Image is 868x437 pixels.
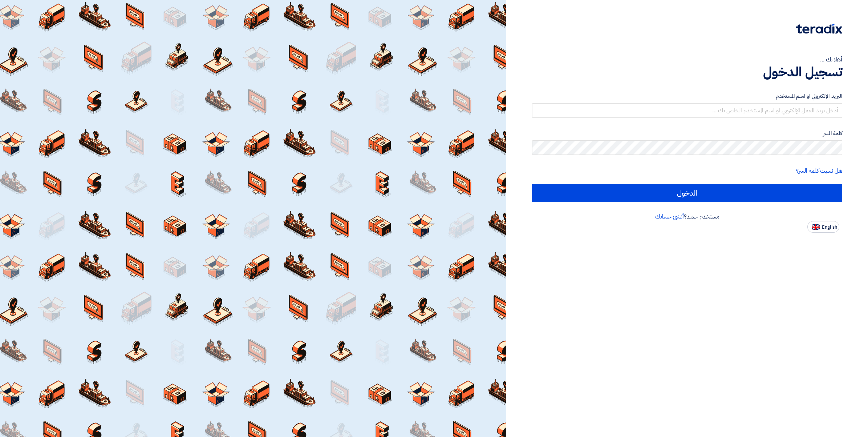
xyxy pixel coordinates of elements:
span: English [822,225,837,230]
div: مستخدم جديد؟ [532,212,842,221]
h1: تسجيل الدخول [532,64,842,80]
label: البريد الإلكتروني او اسم المستخدم [532,92,842,100]
label: كلمة السر [532,129,842,138]
button: English [807,221,839,233]
input: أدخل بريد العمل الإلكتروني او اسم المستخدم الخاص بك ... [532,103,842,118]
input: الدخول [532,184,842,202]
a: هل نسيت كلمة السر؟ [796,167,842,175]
img: Teradix logo [796,24,842,34]
div: أهلا بك ... [532,55,842,64]
img: en-US.png [812,224,820,230]
a: أنشئ حسابك [655,212,684,221]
